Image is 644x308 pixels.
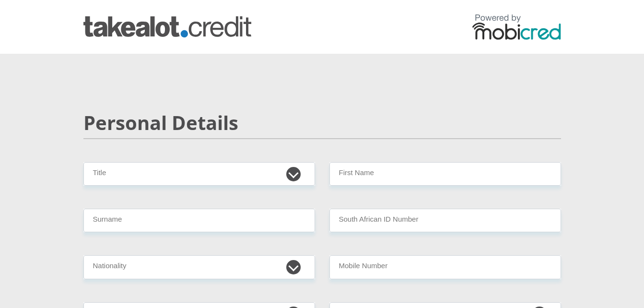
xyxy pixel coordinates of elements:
input: Surname [83,209,315,232]
img: takealot_credit logo [83,16,251,37]
img: powered by mobicred logo [472,14,561,40]
input: First Name [329,162,561,186]
input: ID Number [329,209,561,232]
input: Contact Number [329,255,561,279]
h2: Personal Details [83,111,561,134]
